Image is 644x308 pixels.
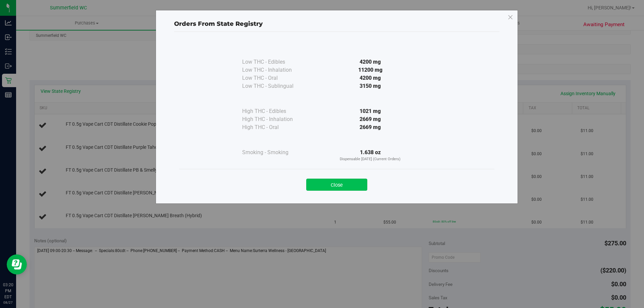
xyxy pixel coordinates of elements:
[309,74,431,82] div: 4200 mg
[242,82,309,90] div: Low THC - Sublingual
[174,20,263,27] span: Orders From State Registry
[242,58,309,66] div: Low THC - Edibles
[309,123,431,131] div: 2669 mg
[309,66,431,74] div: 11200 mg
[309,148,431,162] div: 1.638 oz
[309,107,431,115] div: 1021 mg
[242,148,309,157] div: Smoking - Smoking
[242,66,309,74] div: Low THC - Inhalation
[309,58,431,66] div: 4200 mg
[242,123,309,131] div: High THC - Oral
[242,74,309,82] div: Low THC - Oral
[306,179,367,191] button: Close
[309,82,431,90] div: 3150 mg
[7,254,27,274] iframe: Resource center
[309,157,431,162] p: Dispensable [DATE] (Current Orders)
[309,115,431,123] div: 2669 mg
[242,115,309,123] div: High THC - Inhalation
[242,107,309,115] div: High THC - Edibles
